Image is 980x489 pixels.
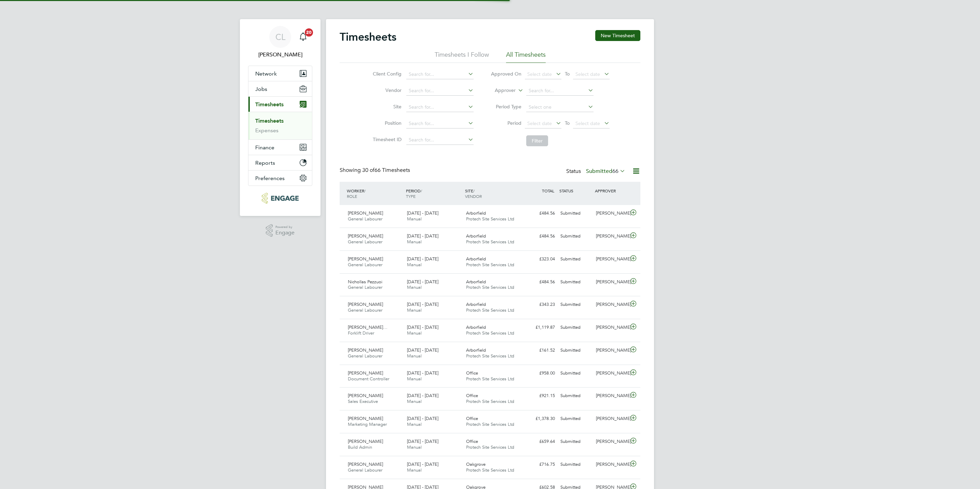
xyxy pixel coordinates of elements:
[348,324,387,330] span: [PERSON_NAME]…
[558,254,593,265] div: Submitted
[466,216,514,222] span: Protech Site Services Ltd
[407,307,422,313] span: Manual
[491,71,521,77] label: Approved On
[522,299,558,310] div: £343.23
[563,69,572,78] span: To
[407,393,438,398] span: [DATE] - [DATE]
[406,70,474,79] input: Search for...
[593,185,629,197] div: APPROVER
[248,140,312,155] button: Finance
[466,262,514,268] span: Protech Site Services Ltd
[275,230,295,236] span: Engage
[296,26,310,48] a: 20
[522,231,558,242] div: £484.56
[466,307,514,313] span: Protech Site Services Ltd
[362,167,375,174] span: 30 of
[466,467,514,473] span: Protech Site Services Ltd
[593,254,629,265] div: [PERSON_NAME]
[348,330,374,336] span: Forklift Driver
[463,185,522,202] div: SITE
[407,239,422,245] span: Manual
[406,86,474,96] input: Search for...
[348,416,383,421] span: [PERSON_NAME]
[407,216,422,222] span: Manual
[466,376,514,382] span: Protech Site Services Ltd
[491,120,521,126] label: Period
[526,103,594,112] input: Select one
[586,168,625,175] label: Submitted
[612,168,618,175] span: 66
[558,390,593,402] div: Submitted
[466,347,486,353] span: Arborfield
[522,390,558,402] div: £921.15
[371,71,401,77] label: Client Config
[558,459,593,470] div: Submitted
[305,28,313,37] span: 20
[348,421,387,427] span: Marketing Manager
[522,254,558,265] div: £323.04
[593,231,629,242] div: [PERSON_NAME]
[522,368,558,379] div: £958.00
[407,416,438,421] span: [DATE] - [DATE]
[255,101,284,108] span: Timesheets
[558,276,593,288] div: Submitted
[593,345,629,356] div: [PERSON_NAME]
[407,324,438,330] span: [DATE] - [DATE]
[248,51,312,59] span: Chloe Lyons
[593,208,629,219] div: [PERSON_NAME]
[466,438,478,444] span: Office
[407,421,422,427] span: Manual
[406,193,416,199] span: TYPE
[466,284,514,290] span: Protech Site Services Ltd
[348,279,382,285] span: Nichollas Pezzuoi
[522,436,558,447] div: £659.64
[558,185,593,197] div: STATUS
[466,324,486,330] span: Arborfield
[593,276,629,288] div: [PERSON_NAME]
[407,284,422,290] span: Manual
[406,103,474,112] input: Search for...
[255,118,284,124] a: Timesheets
[466,461,486,467] span: Oakgrove
[348,301,383,307] span: [PERSON_NAME]
[558,345,593,356] div: Submitted
[348,398,378,404] span: Sales Executive
[407,279,438,285] span: [DATE] - [DATE]
[506,51,546,63] li: All Timesheets
[526,86,594,96] input: Search for...
[466,353,514,359] span: Protech Site Services Ltd
[407,330,422,336] span: Manual
[407,444,422,450] span: Manual
[593,436,629,447] div: [PERSON_NAME]
[473,188,475,193] span: /
[566,167,627,176] div: Status
[466,398,514,404] span: Protech Site Services Ltd
[491,104,521,110] label: Period Type
[522,459,558,470] div: £716.75
[404,185,463,202] div: PERIOD
[248,155,312,170] button: Reports
[466,233,486,239] span: Arborfield
[466,256,486,262] span: Arborfield
[466,239,514,245] span: Protech Site Services Ltd
[348,239,382,245] span: General Labourer
[348,284,382,290] span: General Labourer
[364,188,366,193] span: /
[593,322,629,333] div: [PERSON_NAME]
[371,136,401,142] label: Timesheet ID
[348,376,389,382] span: Document Controller
[275,224,295,230] span: Powered by
[371,104,401,110] label: Site
[255,70,277,77] span: Network
[466,370,478,376] span: Office
[522,413,558,424] div: £1,378.30
[595,30,640,41] button: New Timesheet
[348,256,383,262] span: [PERSON_NAME]
[526,135,548,146] button: Filter
[593,413,629,424] div: [PERSON_NAME]
[371,87,401,93] label: Vendor
[266,224,295,237] a: Powered byEngage
[340,30,396,44] h2: Timesheets
[348,370,383,376] span: [PERSON_NAME]
[255,127,278,134] a: Expenses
